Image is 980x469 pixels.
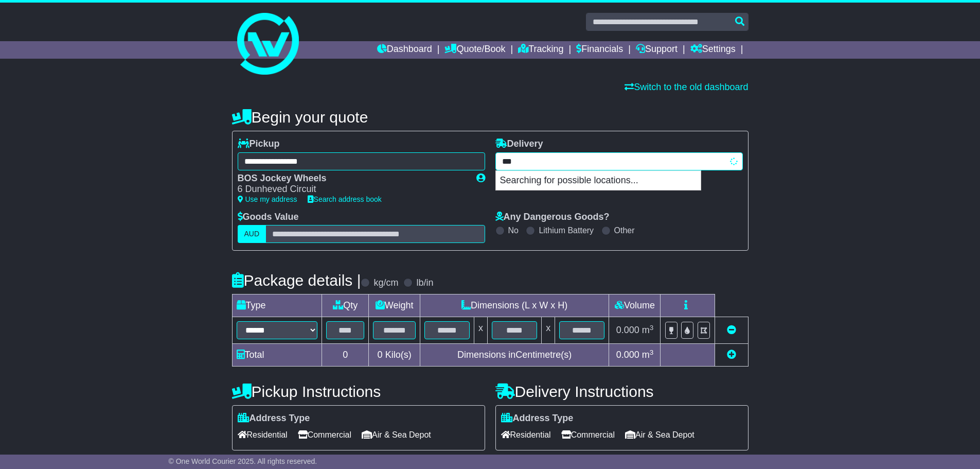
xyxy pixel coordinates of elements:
span: Commercial [561,427,615,443]
a: Switch to the old dashboard [625,82,748,92]
label: Address Type [238,413,310,424]
td: Total [232,344,322,367]
a: Dashboard [377,41,432,59]
td: Qty [322,294,369,317]
span: Air & Sea Depot [362,427,431,443]
span: Residential [501,427,551,443]
label: Other [614,225,635,235]
sup: 3 [650,324,654,332]
a: Quote/Book [444,41,505,59]
div: BOS Jockey Wheels [238,173,466,184]
sup: 3 [650,349,654,356]
label: kg/cm [373,277,398,289]
a: Search address book [308,195,382,203]
td: x [474,317,488,344]
span: m [642,350,654,360]
td: Kilo(s) [369,344,420,367]
label: Address Type [501,413,574,424]
td: 0 [322,344,369,367]
h4: Pickup Instructions [232,383,485,400]
span: m [642,325,654,335]
span: 0 [378,350,383,360]
h4: Begin your quote [232,109,749,126]
label: lb/in [416,277,433,289]
td: Dimensions in Centimetre(s) [420,344,609,367]
a: Use my address [238,195,297,203]
h4: Package details | [232,272,361,289]
label: Goods Value [238,212,299,223]
label: Lithium Battery [539,225,594,235]
h4: Delivery Instructions [495,383,749,400]
span: 0.000 [616,325,639,335]
a: Financials [576,41,623,59]
label: AUD [238,225,266,243]
a: Support [636,41,678,59]
div: 6 Dunheved Circuit [238,184,466,195]
td: Weight [369,294,420,317]
a: Add new item [727,350,736,360]
span: Residential [238,427,288,443]
a: Tracking [518,41,563,59]
a: Settings [690,41,736,59]
td: x [542,317,555,344]
label: Delivery [495,138,543,150]
p: Searching for possible locations... [496,171,701,190]
span: 0.000 [616,350,639,360]
label: Any Dangerous Goods? [495,212,610,223]
typeahead: Please provide city [495,152,743,170]
span: Commercial [298,427,351,443]
a: Remove this item [727,325,736,335]
td: Dimensions (L x W x H) [420,294,609,317]
label: No [508,225,519,235]
span: Air & Sea Depot [625,427,694,443]
td: Volume [609,294,661,317]
span: © One World Courier 2025. All rights reserved. [169,457,317,465]
label: Pickup [238,138,280,150]
td: Type [232,294,322,317]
